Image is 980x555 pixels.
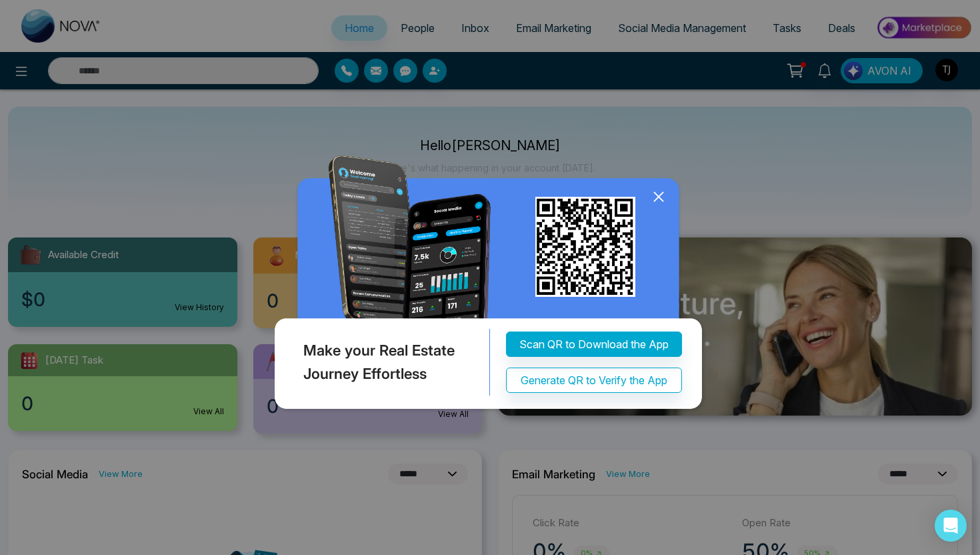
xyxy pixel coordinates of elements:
button: Generate QR to Verify the App [506,368,682,393]
button: Scan QR to Download the App [506,332,682,357]
div: Open Intercom Messenger [935,510,967,542]
img: QRModal [271,155,709,415]
img: qr_for_download_app.png [535,197,635,297]
div: Make your Real Estate Journey Effortless [271,329,490,396]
